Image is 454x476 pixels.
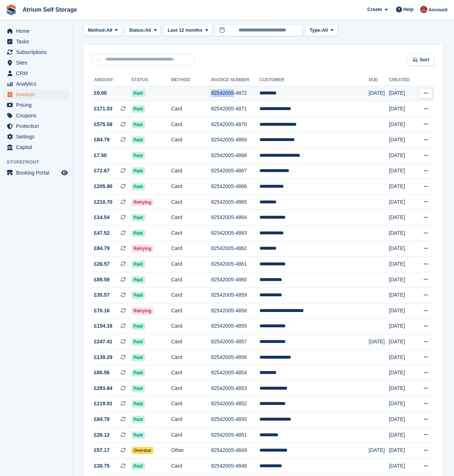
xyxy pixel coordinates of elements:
[94,307,110,315] span: £70.16
[211,210,259,226] td: 82542005-4864
[94,415,110,423] span: £84.79
[16,168,60,178] span: Booking Portal
[389,303,415,319] td: [DATE]
[171,412,211,428] td: Card
[211,117,259,132] td: 82542005-4870
[389,458,415,474] td: [DATE]
[389,163,415,179] td: [DATE]
[132,447,154,454] span: Overdue
[129,27,145,34] span: Status:
[389,210,415,226] td: [DATE]
[309,27,322,34] span: Type:
[171,334,211,350] td: Card
[211,365,259,381] td: 82542005-4854
[389,226,415,241] td: [DATE]
[16,68,60,78] span: CRM
[60,168,69,177] a: Preview store
[389,241,415,257] td: [DATE]
[171,319,211,334] td: Card
[94,369,110,376] span: £60.56
[4,110,69,121] a: menu
[211,412,259,428] td: 82542005-4850
[4,168,69,178] a: menu
[369,443,389,459] td: [DATE]
[369,86,389,101] td: [DATE]
[94,136,110,144] span: £84.79
[211,381,259,396] td: 82542005-4853
[16,110,60,121] span: Coupons
[132,136,145,144] span: Paid
[211,74,259,86] th: Invoice Number
[211,350,259,365] td: 82542005-4856
[16,132,60,142] span: Settings
[171,365,211,381] td: Card
[211,427,259,443] td: 82542005-4851
[211,458,259,474] td: 82542005-4848
[389,117,415,132] td: [DATE]
[94,385,113,392] span: £293.84
[132,292,145,299] span: Paid
[94,446,110,454] span: £57.17
[389,179,415,195] td: [DATE]
[171,288,211,303] td: Card
[171,257,211,272] td: Card
[171,163,211,179] td: Card
[389,396,415,412] td: [DATE]
[211,303,259,319] td: 82542005-4858
[132,432,145,439] span: Paid
[4,26,69,36] a: menu
[171,132,211,148] td: Card
[16,121,60,131] span: Protection
[94,229,110,237] span: £47.52
[132,183,145,190] span: Paid
[132,323,145,330] span: Paid
[94,291,110,299] span: £35.57
[168,27,202,34] span: Last 12 months
[211,101,259,117] td: 82542005-4871
[94,400,113,407] span: £119.91
[132,105,145,113] span: Paid
[4,121,69,131] a: menu
[171,226,211,241] td: Card
[132,90,145,97] span: Paid
[7,159,73,166] span: Storefront
[94,431,110,439] span: £26.12
[211,334,259,350] td: 82542005-4857
[211,132,259,148] td: 82542005-4869
[93,74,132,86] th: Amount
[389,74,415,86] th: Created
[211,241,259,257] td: 82542005-4862
[389,365,415,381] td: [DATE]
[389,350,415,365] td: [DATE]
[84,24,122,36] button: Method: All
[171,458,211,474] td: Card
[4,100,69,110] a: menu
[211,194,259,210] td: 82542005-4865
[428,6,447,13] span: Account
[132,214,145,221] span: Paid
[94,338,113,346] span: £247.41
[132,261,145,268] span: Paid
[171,427,211,443] td: Card
[171,117,211,132] td: Card
[211,288,259,303] td: 82542005-4859
[132,463,145,470] span: Paid
[94,198,113,206] span: £210.70
[94,245,110,252] span: £84.79
[389,381,415,396] td: [DATE]
[94,183,113,190] span: £205.90
[132,74,171,86] th: Status
[389,412,415,428] td: [DATE]
[16,79,60,89] span: Analytics
[389,427,415,443] td: [DATE]
[94,276,110,284] span: £89.59
[369,334,389,350] td: [DATE]
[211,396,259,412] td: 82542005-4852
[132,199,154,206] span: Retrying
[389,148,415,164] td: [DATE]
[4,68,69,78] a: menu
[106,27,113,34] span: All
[171,272,211,288] td: Card
[132,230,145,237] span: Paid
[94,121,113,128] span: £575.58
